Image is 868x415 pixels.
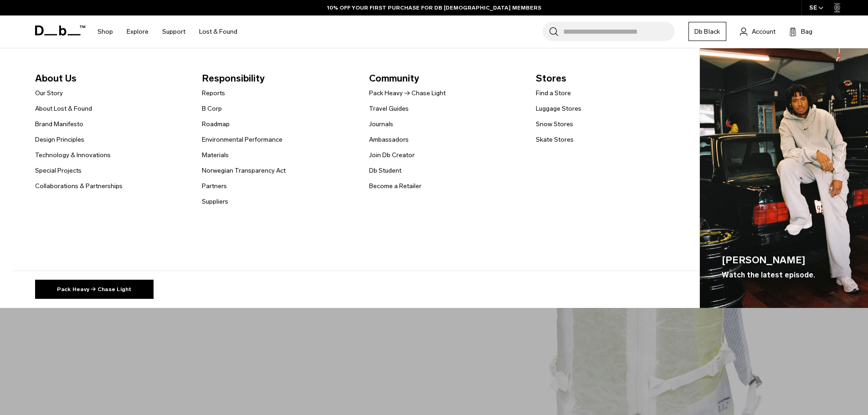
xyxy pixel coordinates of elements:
[202,197,228,206] a: Suppliers
[98,15,113,48] a: Shop
[369,88,446,98] a: Pack Heavy → Chase Light
[369,166,401,175] a: Db Student
[127,15,149,48] a: Explore
[35,181,123,191] a: Collaborations & Partnerships
[369,135,409,144] a: Ambassadors
[199,15,237,48] a: Lost & Found
[536,119,573,129] a: Snow Stores
[35,135,84,144] a: Design Principles
[202,135,282,144] a: Environmental Performance
[91,15,244,48] nav: Main Navigation
[35,280,154,299] a: Pack Heavy → Chase Light
[369,104,409,113] a: Travel Guides
[536,135,574,144] a: Skate Stores
[327,4,541,12] a: 10% OFF YOUR FIRST PURCHASE FOR DB [DEMOGRAPHIC_DATA] MEMBERS
[801,27,812,36] span: Bag
[536,71,688,86] span: Stores
[162,15,185,48] a: Support
[35,150,111,160] a: Technology & Innovations
[35,71,188,86] span: About Us
[35,119,83,129] a: Brand Manifesto
[688,22,726,41] a: Db Black
[722,253,815,267] span: [PERSON_NAME]
[35,104,92,113] a: About Lost & Found
[202,119,230,129] a: Roadmap
[369,181,421,191] a: Become a Retailer
[35,88,63,98] a: Our Story
[536,88,571,98] a: Find a Store
[369,150,415,160] a: Join Db Creator
[536,104,581,113] a: Luggage Stores
[202,104,222,113] a: B Corp
[740,26,776,37] a: Account
[202,181,227,191] a: Partners
[722,270,815,281] span: Watch the latest episode.
[35,166,82,175] a: Special Projects
[202,150,229,160] a: Materials
[752,27,776,36] span: Account
[789,26,812,37] button: Bag
[369,71,522,86] span: Community
[202,88,225,98] a: Reports
[202,166,286,175] a: Norwegian Transparency Act
[202,71,354,86] span: Responsibility
[369,119,393,129] a: Journals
